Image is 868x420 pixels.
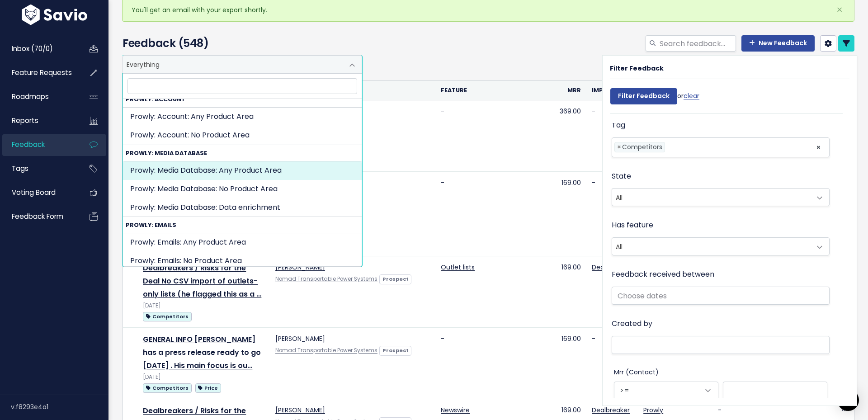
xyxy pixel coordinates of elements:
a: Feedback [2,134,75,155]
span: × [816,138,821,157]
span: All [612,237,830,255]
span: Inbox (70/0) [12,44,53,53]
a: GENERAL INFO [PERSON_NAME] has a press release ready to go [DATE] . His main focus is ou… [143,334,261,371]
a: Competitors [143,311,191,322]
td: - [435,172,554,256]
td: 169.00 [554,328,586,399]
div: [DATE] [143,373,264,382]
a: New Feedback [741,35,815,52]
li: Prowly: Emails [123,217,362,307]
li: Prowly: Account: Any Product Area [123,108,362,126]
td: - [586,328,638,399]
a: Competitors [143,382,191,393]
li: Prowly: Emails: No Product Area [123,252,362,270]
a: Prowly [643,406,663,415]
div: or [610,84,699,113]
li: Prowly: Media Database: No Product Area [123,180,362,198]
a: Dealbreaker [592,263,630,272]
a: Prospect [379,274,411,283]
li: Prowly: Media Database: Any Product Area [123,161,362,180]
th: Mrr [554,81,586,100]
span: All [612,238,811,255]
a: Dealbreaker [592,406,630,415]
div: [DATE] [143,301,264,311]
strong: Prospect [382,275,409,283]
span: Feedback [12,140,45,149]
a: Roadmaps [2,86,75,107]
label: Feedback received between [612,268,714,281]
a: Voting Board [2,182,75,203]
td: - [435,100,554,172]
label: State [612,170,631,183]
input: Choose dates [612,287,830,305]
span: Reports [12,116,38,125]
th: Importance [586,81,638,100]
span: Feature Requests [12,68,72,77]
li: Prowly: Emails: Any Product Area [123,233,362,252]
span: Everything [123,55,362,73]
a: Reports [2,110,75,131]
li: Prowly: Account [123,91,362,145]
span: Competitors [143,312,191,321]
td: 169.00 [554,172,586,256]
span: Feedback form [12,212,63,221]
td: - [586,100,638,172]
span: All [612,189,811,206]
a: Newswire [441,406,470,415]
span: Roadmaps [12,92,49,101]
td: - [435,328,554,399]
img: logo-white.9d6f32f41409.svg [19,5,90,25]
a: Prospect [379,345,411,354]
h4: Feedback (548) [123,35,358,52]
input: Filter Feedback [610,88,677,104]
strong: Prowly: Media Database [123,145,362,161]
label: Has feature [612,219,653,232]
span: All [612,188,830,206]
li: Competitors [614,142,665,152]
label: Tag [612,119,625,132]
span: Everything [123,56,344,73]
strong: Prowly: Emails [123,217,362,233]
a: [PERSON_NAME] [275,406,325,415]
a: Outlet lists [441,263,475,272]
a: Price [195,382,221,393]
span: Price [195,383,221,393]
a: Feedback form [2,206,75,227]
a: [PERSON_NAME] [275,263,325,272]
td: - [586,172,638,256]
strong: Filter Feedback [610,64,664,73]
span: Voting Board [12,188,56,197]
span: × [836,2,843,17]
strong: Prowly: Account [123,91,362,107]
input: Search feedback... [659,35,736,52]
strong: Prospect [382,347,409,354]
a: Feature Requests [2,62,75,83]
span: Competitors [143,383,191,393]
span: × [617,142,621,152]
label: Created by [612,317,652,330]
a: Nomad Transportable Power Systems [275,347,377,354]
label: Mrr (Contact) [614,367,659,378]
li: Prowly: Account: No Product Area [123,126,362,145]
div: v.f8293e4a1 [11,395,108,419]
a: Dealbreakers / Risks for the Deal No CSV import of outlets-only lists (he flagged this as a … [143,263,261,299]
td: 169.00 [554,256,586,328]
a: [PERSON_NAME] [275,334,325,343]
th: Feature [435,81,554,100]
a: clear [684,91,699,100]
a: Tags [2,158,75,179]
li: Prowly: Media Database [123,145,362,217]
span: Tags [12,164,28,173]
a: Nomad Transportable Power Systems [275,275,377,283]
td: 369.00 [554,100,586,172]
a: Inbox (70/0) [2,38,75,59]
li: Prowly: Media Database: Data enrichment [123,198,362,217]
